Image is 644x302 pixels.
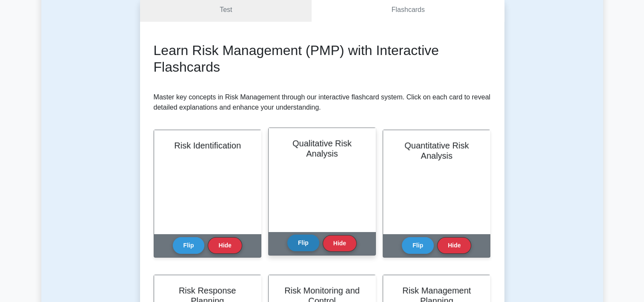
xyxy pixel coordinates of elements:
[154,42,491,75] h2: Learn Risk Management (PMP) with Interactive Flashcards
[173,237,205,254] button: Flip
[402,237,434,254] button: Flip
[279,138,365,159] h2: Qualitative Risk Analysis
[164,140,251,151] h2: Risk Identification
[393,140,480,161] h2: Quantitative Risk Analysis
[154,92,491,113] p: Master key concepts in Risk Management through our interactive flashcard system. Click on each ca...
[323,235,357,252] button: Hide
[437,237,471,254] button: Hide
[287,235,319,251] button: Flip
[208,237,242,254] button: Hide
